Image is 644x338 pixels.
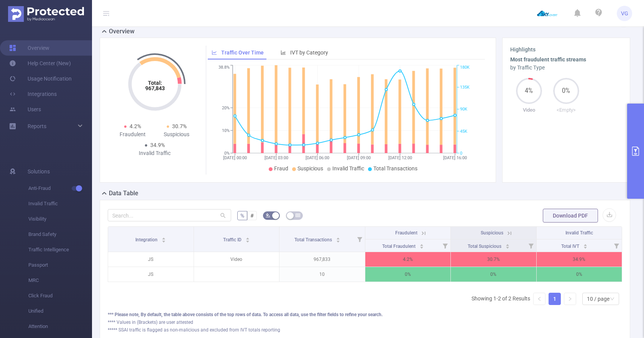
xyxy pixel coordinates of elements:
[460,107,467,112] tspan: 90K
[108,319,622,326] div: **** Values in (Brackets) are user attested
[130,123,141,129] span: 4.2%
[28,288,92,303] span: Click Fraud
[28,119,46,134] a: Reports
[561,244,580,249] span: Total IVT
[365,252,451,267] p: 4.2%
[611,239,622,252] i: Filter menu
[621,6,628,21] span: VG
[306,155,329,160] tspan: [DATE] 06:00
[222,128,230,133] tspan: 10%
[162,239,166,242] i: icon: caret-down
[564,293,576,305] li: Next Page
[481,230,503,236] span: Suspicious
[223,155,247,160] tspan: [DATE] 00:00
[290,49,328,56] span: IVT by Category
[510,56,586,63] b: Most fraudulent traffic streams
[279,267,365,282] p: 10
[8,6,84,22] img: Protected Media
[28,123,46,129] span: Reports
[336,239,340,242] i: icon: caret-down
[281,50,286,55] i: icon: bar-chart
[109,189,138,198] h2: Data Table
[419,243,424,247] div: Sort
[108,209,231,221] input: Search...
[194,252,279,267] p: Video
[568,297,572,301] i: icon: right
[526,239,536,252] i: Filter menu
[28,211,92,227] span: Visibility
[549,293,560,305] a: 1
[240,213,244,219] span: %
[543,209,598,223] button: Download PDF
[332,165,364,171] span: Invalid Traffic
[537,252,622,267] p: 34.9%
[336,236,340,239] i: icon: caret-up
[108,311,622,318] div: *** Please note, By default, the table above consists of the top rows of data. To access all data...
[28,196,92,211] span: Invalid Traffic
[28,227,92,242] span: Brand Safety
[549,293,561,305] li: 1
[9,102,41,117] a: Users
[583,246,587,248] i: icon: caret-down
[108,326,622,333] div: ***** SSAI traffic is flagged as non-malicious and excluded from IVT totals reporting
[28,319,92,334] span: Attention
[279,252,365,267] p: 967,833
[245,239,250,242] i: icon: caret-down
[294,237,333,242] span: Total Transactions
[28,273,92,288] span: MRC
[28,242,92,257] span: Traffic Intelligence
[274,165,288,171] span: Fraud
[451,252,536,267] p: 30.7%
[109,27,135,36] h2: Overview
[161,236,166,241] div: Sort
[172,123,187,129] span: 30.7%
[297,165,323,171] span: Suspicious
[388,155,412,160] tspan: [DATE] 12:00
[557,107,576,113] span: <Empty>
[162,236,166,239] i: icon: caret-up
[224,151,230,156] tspan: 0%
[505,243,509,245] i: icon: caret-up
[583,243,587,245] i: icon: caret-up
[108,267,194,282] p: JS
[395,230,417,236] span: Fraudulent
[28,164,50,179] span: Solutions
[587,293,609,305] div: 10 / page
[155,130,199,138] div: Suspicious
[382,244,417,249] span: Total Fraudulent
[250,213,254,219] span: #
[533,293,545,305] li: Previous Page
[212,50,217,55] i: icon: line-chart
[133,149,177,157] div: Invalid Traffic
[472,293,530,305] li: Showing 1-2 of 2 Results
[28,257,92,273] span: Passport
[108,252,194,267] p: JS
[28,181,92,196] span: Anti-Fraud
[537,267,622,282] p: 0%
[266,213,270,218] i: icon: bg-colors
[145,85,164,91] tspan: 967,843
[347,155,371,160] tspan: [DATE] 09:00
[245,236,250,241] div: Sort
[460,151,462,156] tspan: 0
[510,46,622,54] h3: Highlights
[365,267,451,282] p: 0%
[223,237,243,242] span: Traffic ID
[219,65,230,70] tspan: 38.8%
[354,227,365,252] i: Filter menu
[419,243,424,245] i: icon: caret-up
[510,64,622,72] div: by Traffic Type
[460,129,467,134] tspan: 45K
[135,237,159,242] span: Integration
[565,230,593,236] span: Invalid Traffic
[150,142,165,148] span: 34.9%
[583,243,588,247] div: Sort
[9,86,57,102] a: Integrations
[537,297,542,301] i: icon: left
[28,303,92,319] span: Unified
[516,88,542,94] span: 4%
[440,239,450,252] i: Filter menu
[148,80,162,86] tspan: Total:
[264,155,288,160] tspan: [DATE] 03:00
[296,213,300,218] i: icon: table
